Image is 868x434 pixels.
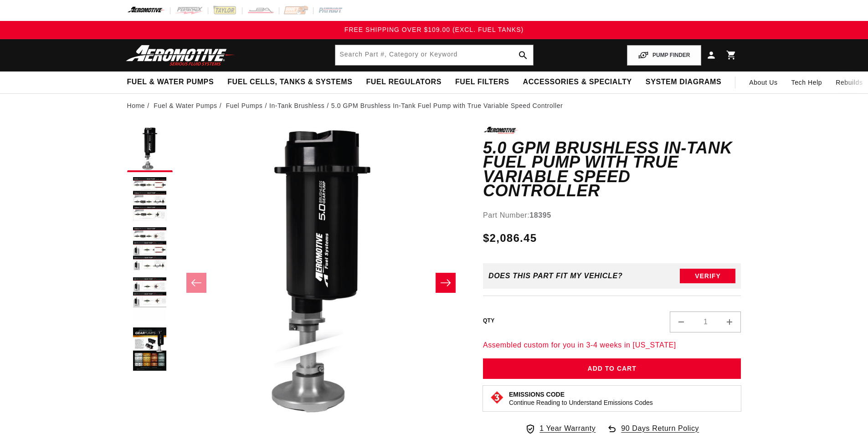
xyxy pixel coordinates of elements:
p: Assembled custom for you in 3-4 weeks in [US_STATE] [483,339,741,351]
button: search button [513,45,533,65]
summary: Accessories & Specialty [516,71,639,93]
img: Emissions code [490,390,504,405]
li: 5.0 GPM Brushless In-Tank Fuel Pump with True Variable Speed Controller [331,101,563,111]
h1: 5.0 GPM Brushless In-Tank Fuel Pump with True Variable Speed Controller [483,141,741,198]
summary: System Diagrams [639,71,728,93]
button: Slide right [436,273,456,293]
strong: 18395 [529,211,551,219]
div: Part Number: [483,209,741,221]
span: Tech Help [791,77,822,87]
a: Fuel Pumps [226,101,263,111]
nav: breadcrumbs [127,101,741,111]
li: In-Tank Brushless [269,101,331,111]
strong: Emissions Code [509,391,565,398]
button: Add to Cart [483,358,741,379]
button: Load image 1 in gallery view [127,127,173,172]
a: About Us [742,71,784,93]
label: QTY [483,317,495,325]
button: Load image 5 in gallery view [127,327,173,373]
span: Fuel Cells, Tanks & Systems [227,77,352,87]
summary: Fuel Regulators [359,71,448,93]
button: Verify [680,269,735,283]
button: Slide left [186,273,206,293]
button: Load image 3 in gallery view [127,227,173,272]
a: Fuel & Water Pumps [154,101,217,111]
button: Load image 4 in gallery view [127,277,173,322]
input: Search by Part Number, Category or Keyword [335,45,533,65]
a: Home [127,101,145,111]
summary: Fuel Filters [448,71,516,93]
button: PUMP FINDER [627,45,701,66]
span: Accessories & Specialty [523,77,632,87]
span: FREE SHIPPING OVER $109.00 (EXCL. FUEL TANKS) [344,26,524,33]
div: Does This part fit My vehicle? [488,272,623,280]
img: Aeromotive [123,45,237,66]
button: Emissions CodeContinue Reading to Understand Emissions Codes [509,390,653,407]
summary: Fuel Cells, Tanks & Systems [221,71,359,93]
span: Fuel Filters [455,77,509,87]
button: Load image 2 in gallery view [127,177,173,222]
summary: Tech Help [785,71,829,93]
span: About Us [749,79,777,86]
summary: Fuel & Water Pumps [120,71,221,93]
span: Rebuilds [836,77,863,87]
span: $2,086.45 [483,230,537,246]
p: Continue Reading to Understand Emissions Codes [509,398,653,407]
span: Fuel & Water Pumps [127,77,214,87]
span: Fuel Regulators [366,77,441,87]
span: System Diagrams [646,77,721,87]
